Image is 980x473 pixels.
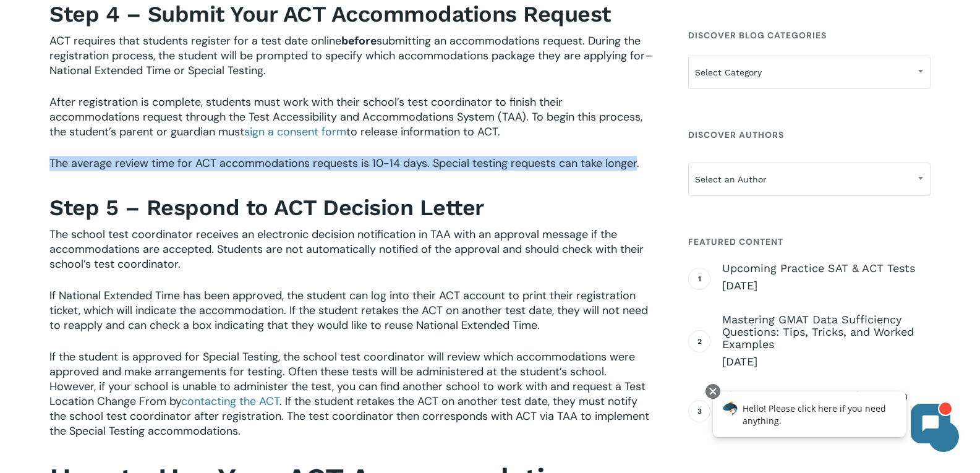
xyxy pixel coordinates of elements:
[700,381,963,456] iframe: Chatbot
[722,262,931,275] span: Upcoming Practice SAT & ACT Tests
[688,56,931,89] span: Select Category
[689,59,930,85] span: Select Category
[49,1,611,27] b: Step 4 – Submit Your ACT Accommodations Request
[181,394,279,409] a: contacting the ACT
[722,313,931,351] span: Mastering GMAT Data Sufficiency Questions: Tips, Tricks, and Worked Examples
[244,124,346,139] a: sign a consent form
[722,262,931,293] a: Upcoming Practice SAT & ACT Tests [DATE]
[49,33,341,48] span: ACT requires that students register for a test date online
[689,166,930,192] span: Select an Author
[688,124,931,146] h4: Discover Authors
[722,278,931,293] span: [DATE]
[688,231,931,253] h4: Featured Content
[688,24,931,46] h4: Discover Blog Categories
[688,163,931,196] span: Select an Author
[49,195,484,221] b: Step 5 – Respond to ACT Decision Letter
[49,288,648,333] span: If National Extended Time has been approved, the student can log into their ACT account to print ...
[49,156,639,171] span: The average review time for ACT accommodations requests is 10-14 days. Special testing requests c...
[722,354,931,369] span: [DATE]
[49,227,644,271] span: The school test coordinator receives an electronic decision notification in TAA with an approval ...
[341,34,377,47] b: before
[49,349,646,409] span: If the student is approved for Special Testing, the school test coordinator will review which acc...
[346,124,500,139] span: to release information to ACT.
[722,313,931,369] a: Mastering GMAT Data Sufficiency Questions: Tips, Tricks, and Worked Examples [DATE]
[49,33,652,78] span: submitting an accommodations request. During the registration process, the student will be prompt...
[49,394,649,438] span: . If the student retakes the ACT on another test date, they must notify the school test coordinat...
[49,95,642,139] span: After registration is complete, students must work with their school’s test coordinator to finish...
